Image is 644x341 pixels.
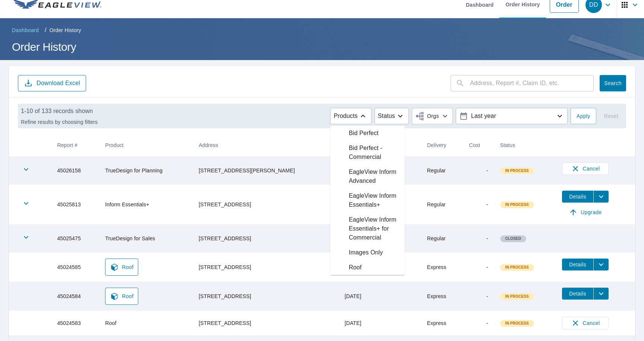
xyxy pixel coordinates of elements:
[99,224,193,253] td: TrueDesign for Sales
[375,108,409,124] button: Status
[566,193,589,200] span: Details
[562,317,609,329] button: Cancel
[349,263,362,272] p: Roof
[349,248,383,257] p: Images Only
[577,112,590,121] span: Apply
[421,224,463,253] td: Regular
[330,212,405,245] div: EagleView Inform Essentials+ for Commercial
[349,191,399,209] p: EagleView Inform Essentials+
[349,144,399,162] p: Bid Perfect - Commercial
[99,134,193,156] th: Product
[501,321,533,326] span: In Process
[501,202,533,207] span: In Process
[570,164,601,173] span: Cancel
[463,224,494,253] td: -
[463,253,494,282] td: -
[199,167,332,174] div: [STREET_ADDRESS][PERSON_NAME]
[421,282,463,311] td: Express
[463,156,494,185] td: -
[51,134,99,156] th: Report #
[593,259,609,270] button: filesDropdownBtn-45024585
[51,311,99,335] td: 45024583
[562,162,609,175] button: Cancel
[330,165,405,188] div: EagleView Inform Advanced
[199,235,332,242] div: [STREET_ADDRESS]
[501,168,533,173] span: In Process
[349,129,379,138] p: Bid Perfect
[600,75,626,91] button: Search
[421,185,463,224] td: Regular
[21,119,98,125] p: Refine results by choosing filters
[463,185,494,224] td: -
[99,185,193,224] td: Inform Essentials+
[99,311,193,335] td: Roof
[199,319,332,327] div: [STREET_ADDRESS]
[12,26,39,34] span: Dashboard
[421,253,463,282] td: Express
[330,188,405,212] div: EagleView Inform Essentials+
[330,126,405,141] div: Bid Perfect
[378,112,395,121] p: Status
[330,141,405,165] div: Bid Perfect - Commercial
[606,80,620,87] span: Search
[330,245,405,260] div: Images Only
[463,282,494,311] td: -
[199,201,332,208] div: [STREET_ADDRESS]
[566,290,589,297] span: Details
[421,134,463,156] th: Delivery
[110,263,133,272] span: Roof
[51,185,99,224] td: 45025813
[501,236,526,241] span: Closed
[501,294,533,299] span: In Process
[593,288,609,300] button: filesDropdownBtn-45024584
[566,261,589,268] span: Details
[9,24,635,36] nav: breadcrumb
[199,292,332,300] div: [STREET_ADDRESS]
[50,26,81,34] p: Order History
[37,79,80,87] p: Download Excel
[470,73,594,94] input: Address, Report #, Claim ID, etc.
[330,108,371,124] button: Products
[110,292,133,301] span: Roof
[51,224,99,253] td: 45025475
[330,260,405,275] div: Roof
[571,108,596,124] button: Apply
[193,134,338,156] th: Address
[494,134,556,156] th: Status
[349,215,399,242] p: EagleView Inform Essentials+ for Commercial
[421,311,463,335] td: Express
[570,319,601,328] span: Cancel
[562,288,593,300] button: detailsBtn-45024584
[339,311,378,335] td: [DATE]
[51,156,99,185] td: 45026158
[562,191,593,203] button: detailsBtn-45025813
[105,259,138,276] a: Roof
[456,108,568,124] button: Last year
[9,24,42,36] a: Dashboard
[562,206,609,218] a: Upgrade
[566,208,604,217] span: Upgrade
[562,259,593,270] button: detailsBtn-45024585
[21,107,98,116] p: 1-10 of 133 records shown
[415,112,439,121] span: Orgs
[9,39,635,54] h1: Order History
[339,282,378,311] td: [DATE]
[18,75,86,91] button: Download Excel
[463,134,494,156] th: Cost
[412,108,453,124] button: Orgs
[334,112,357,121] p: Products
[349,168,399,185] p: EagleView Inform Advanced
[501,265,533,270] span: In Process
[51,253,99,282] td: 45024585
[468,110,555,123] p: Last year
[199,263,332,271] div: [STREET_ADDRESS]
[105,288,138,305] a: Roof
[51,282,99,311] td: 45024584
[463,311,494,335] td: -
[99,156,193,185] td: TrueDesign for Planning
[593,191,609,203] button: filesDropdownBtn-45025813
[45,26,47,35] li: /
[421,156,463,185] td: Regular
